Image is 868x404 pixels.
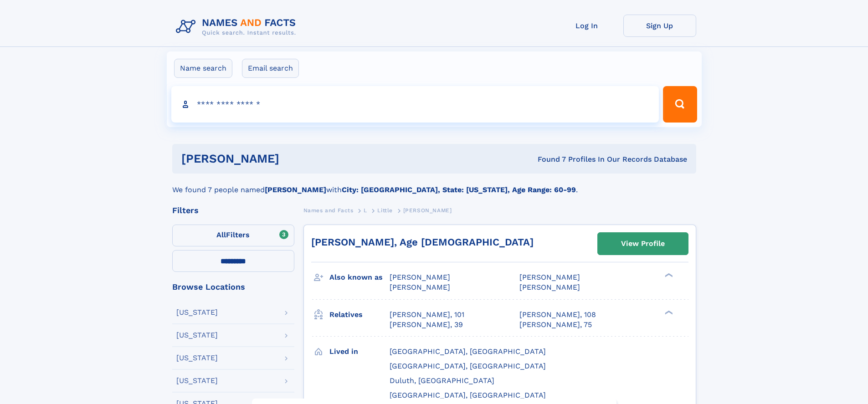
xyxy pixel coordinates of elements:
[550,15,623,37] a: Log In
[329,307,390,322] h3: Relatives
[598,233,688,255] a: View Profile
[377,207,393,214] span: Little
[390,347,546,356] span: [GEOGRAPHIC_DATA], [GEOGRAPHIC_DATA]
[519,273,580,281] span: [PERSON_NAME]
[408,154,687,164] div: Found 7 Profiles In Our Records Database
[519,320,592,330] a: [PERSON_NAME], 75
[242,59,299,78] label: Email search
[623,15,696,37] a: Sign Up
[403,207,452,214] span: [PERSON_NAME]
[390,320,463,330] a: [PERSON_NAME], 39
[390,310,464,320] a: [PERSON_NAME], 101
[172,283,294,291] div: Browse Locations
[663,86,697,123] button: Search Button
[663,309,673,315] div: ❯
[174,59,232,78] label: Name search
[172,206,294,215] div: Filters
[329,270,390,285] h3: Also known as
[176,354,218,362] div: [US_STATE]
[303,205,354,216] a: Names and Facts
[390,362,546,370] span: [GEOGRAPHIC_DATA], [GEOGRAPHIC_DATA]
[519,310,596,320] a: [PERSON_NAME], 108
[519,283,580,291] span: [PERSON_NAME]
[329,344,390,359] h3: Lived in
[265,185,326,194] b: [PERSON_NAME]
[171,86,659,123] input: search input
[311,236,534,248] a: [PERSON_NAME], Age [DEMOGRAPHIC_DATA]
[342,185,576,194] b: City: [GEOGRAPHIC_DATA], State: [US_STATE], Age Range: 60-99
[364,205,367,216] a: L
[390,273,450,281] span: [PERSON_NAME]
[172,15,303,39] img: Logo Names and Facts
[621,233,665,254] div: View Profile
[216,230,226,239] span: All
[364,207,367,214] span: L
[377,205,393,216] a: Little
[176,309,218,316] div: [US_STATE]
[172,225,294,246] label: Filters
[390,283,450,291] span: [PERSON_NAME]
[176,332,218,339] div: [US_STATE]
[390,376,494,385] span: Duluth, [GEOGRAPHIC_DATA]
[176,377,218,384] div: [US_STATE]
[390,391,546,399] span: [GEOGRAPHIC_DATA], [GEOGRAPHIC_DATA]
[181,153,409,164] h1: [PERSON_NAME]
[663,272,673,278] div: ❯
[172,174,696,195] div: We found 7 people named with .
